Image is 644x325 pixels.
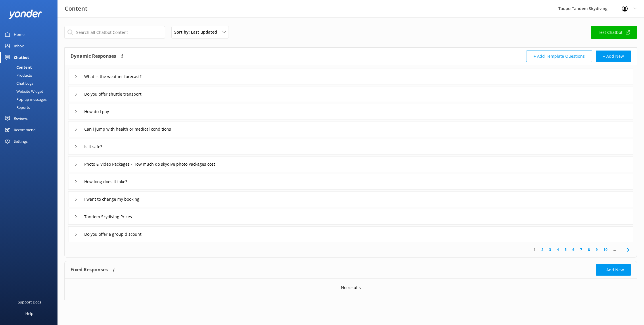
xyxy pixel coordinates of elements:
a: 1 [531,247,538,252]
a: Pop-up messages [3,95,57,103]
div: Inbox [14,40,24,52]
a: 8 [585,247,593,252]
a: 4 [554,247,562,252]
a: Website Widget [3,87,57,95]
div: Chat Logs [3,79,33,87]
div: Home [14,29,24,40]
div: Content [3,63,32,71]
a: 5 [562,247,570,252]
div: Website Widget [3,87,43,95]
div: Support Docs [18,296,41,308]
img: yonder-white-logo.png [9,9,42,19]
a: Reports [3,103,57,111]
a: Products [3,71,57,79]
span: Sort by: Last updated [174,29,221,35]
a: Test Chatbot [591,26,637,39]
p: No results [341,285,361,291]
div: Help [25,308,33,319]
button: + Add New [596,264,631,276]
button: + Add New [596,51,631,62]
div: Chatbot [14,52,29,63]
a: Content [3,63,57,71]
a: 2 [538,247,546,252]
a: 10 [601,247,610,252]
a: 7 [577,247,585,252]
div: Reviews [14,113,28,124]
input: Search all Chatbot Content [64,26,165,39]
a: 9 [593,247,601,252]
h3: Content [65,4,87,13]
div: Recommend [14,124,36,136]
div: Products [3,71,32,79]
span: ... [610,247,619,252]
div: Settings [14,136,28,147]
a: Chat Logs [3,79,57,87]
div: Reports [3,103,30,111]
h4: Dynamic Responses [70,51,116,62]
a: 6 [570,247,577,252]
button: + Add Template Questions [526,51,592,62]
a: 3 [546,247,554,252]
h4: Fixed Responses [70,264,108,276]
div: Pop-up messages [3,95,47,103]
